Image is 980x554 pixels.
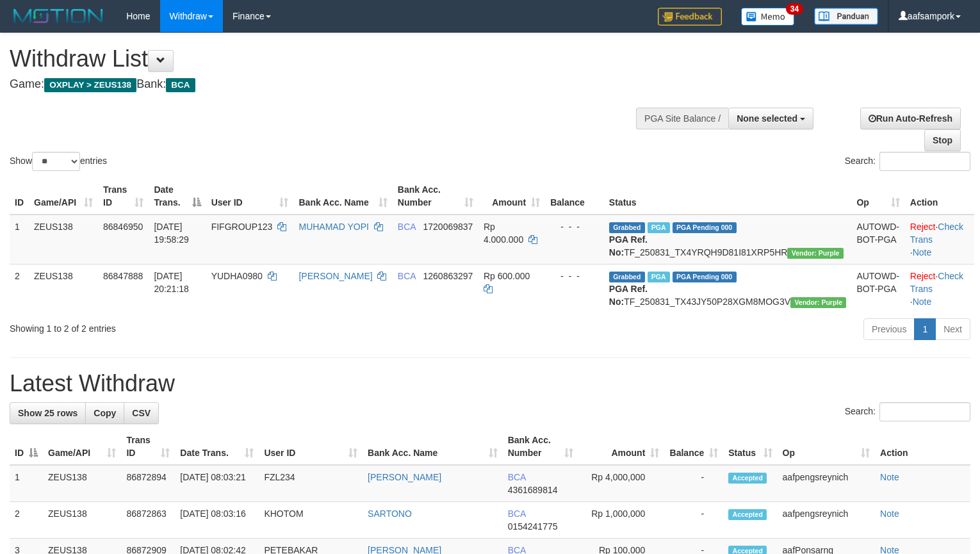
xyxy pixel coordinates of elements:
td: AUTOWD-BOT-PGA [851,215,904,265]
span: CSV [132,408,151,418]
th: Amount: activate to sort column ascending [478,178,545,215]
input: Search: [879,152,970,171]
a: [PERSON_NAME] [298,271,372,281]
span: PGA Pending [673,222,737,233]
td: 2 [10,264,29,313]
span: 86847888 [103,271,143,281]
span: Grabbed [609,272,645,282]
div: Showing 1 to 2 of 2 entries [10,317,399,335]
label: Show entries [10,152,107,171]
div: PGA Site Balance / [636,108,728,129]
span: BCA [398,271,416,281]
div: - - - [550,270,599,282]
a: Previous [863,318,915,340]
td: KHOTOM [259,502,363,539]
td: Rp 1,000,000 [578,502,664,539]
th: Date Trans.: activate to sort column ascending [175,428,259,465]
td: 86872863 [121,502,175,539]
span: Copy 1720069837 to clipboard [423,222,473,232]
span: [DATE] 19:58:29 [154,222,189,245]
span: YUDHA0980 [211,271,263,281]
input: Search: [879,402,970,421]
th: Bank Acc. Number: activate to sort column ascending [503,428,578,465]
td: - [664,502,723,539]
span: 34 [786,3,803,15]
th: Status [604,178,852,215]
th: Trans ID: activate to sort column ascending [98,178,149,215]
h1: Withdraw List [10,46,641,72]
label: Search: [845,152,970,171]
span: Copy [94,408,116,418]
a: 1 [914,318,936,340]
td: aafpengsreynich [778,465,876,502]
span: Copy 0154241775 to clipboard [508,521,558,532]
td: Rp 4,000,000 [578,465,664,502]
th: Balance [545,178,604,215]
span: PGA Pending [673,272,737,282]
td: aafpengsreynich [778,502,876,539]
th: Op: activate to sort column ascending [851,178,904,215]
span: Marked by aafnoeunsreypich [648,272,670,282]
a: CSV [124,402,159,424]
a: [PERSON_NAME] [368,472,441,482]
td: ZEUS138 [29,215,98,265]
td: TF_250831_TX43JY50P28XGM8MOG3V [604,264,852,313]
a: Note [913,297,932,307]
th: Bank Acc. Number: activate to sort column ascending [393,178,478,215]
td: [DATE] 08:03:21 [175,465,259,502]
select: Showentries [32,152,80,171]
th: Action [875,428,970,465]
span: FIFGROUP123 [211,222,273,232]
a: Note [880,472,899,482]
th: Status: activate to sort column ascending [723,428,777,465]
a: Check Trans [910,222,963,245]
a: Stop [924,129,961,151]
th: Balance: activate to sort column ascending [664,428,723,465]
a: Check Trans [910,271,963,294]
img: panduan.png [814,8,878,25]
a: Run Auto-Refresh [860,108,961,129]
th: Action [905,178,974,215]
th: User ID: activate to sort column ascending [259,428,363,465]
th: ID [10,178,29,215]
a: SARTONO [368,509,412,519]
img: Feedback.jpg [658,8,722,26]
td: [DATE] 08:03:16 [175,502,259,539]
a: Note [880,509,899,519]
label: Search: [845,402,970,421]
span: BCA [166,78,195,92]
span: Accepted [728,473,767,484]
a: MUHAMAD YOPI [298,222,368,232]
a: Show 25 rows [10,402,86,424]
span: [DATE] 20:21:18 [154,271,189,294]
th: User ID: activate to sort column ascending [206,178,294,215]
b: PGA Ref. No: [609,234,648,257]
th: Game/API: activate to sort column ascending [29,178,98,215]
th: Bank Acc. Name: activate to sort column ascending [363,428,503,465]
td: · · [905,264,974,313]
td: AUTOWD-BOT-PGA [851,264,904,313]
td: 1 [10,465,43,502]
a: Copy [85,402,124,424]
a: Reject [910,222,936,232]
span: Rp 600.000 [484,271,530,281]
th: Amount: activate to sort column ascending [578,428,664,465]
span: Vendor URL: https://trx4.1velocity.biz [790,297,846,308]
th: Game/API: activate to sort column ascending [43,428,121,465]
td: - [664,465,723,502]
span: Show 25 rows [18,408,78,418]
span: Vendor URL: https://trx4.1velocity.biz [787,248,843,259]
th: Bank Acc. Name: activate to sort column ascending [293,178,392,215]
td: 1 [10,215,29,265]
td: ZEUS138 [43,502,121,539]
a: Reject [910,271,936,281]
h4: Game: Bank: [10,78,641,91]
span: Marked by aafnoeunsreypich [648,222,670,233]
td: TF_250831_TX4YRQH9D81I81XRP5HR [604,215,852,265]
span: Grabbed [609,222,645,233]
img: MOTION_logo.png [10,6,107,26]
b: PGA Ref. No: [609,284,648,307]
h1: Latest Withdraw [10,371,970,396]
span: BCA [508,472,526,482]
span: BCA [508,509,526,519]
